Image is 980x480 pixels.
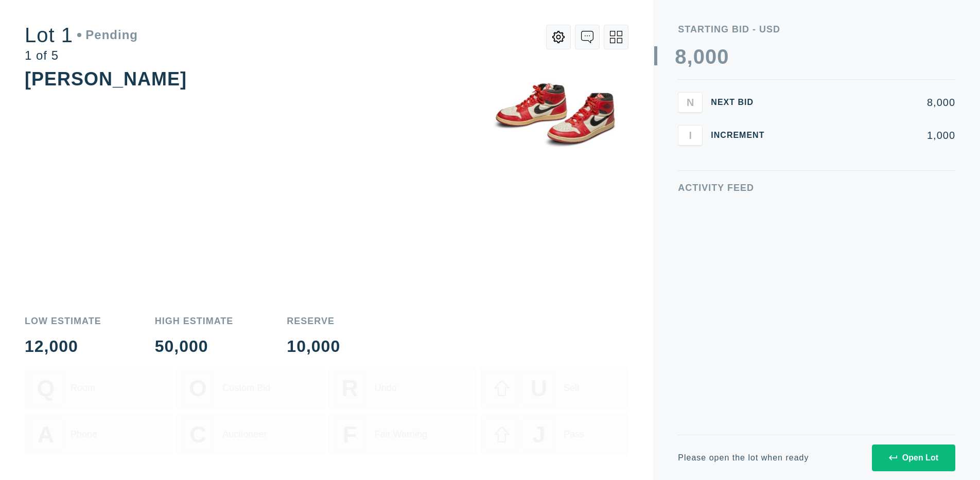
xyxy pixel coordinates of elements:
[781,97,955,108] div: 8,000
[678,92,703,113] button: N
[287,338,340,354] div: 10,000
[687,96,694,108] span: N
[77,29,138,41] div: Pending
[678,125,703,146] button: I
[25,25,138,45] div: Lot 1
[872,445,955,471] button: Open Lot
[25,68,187,90] div: [PERSON_NAME]
[781,130,955,140] div: 1,000
[155,316,234,326] div: High Estimate
[711,131,773,139] div: Increment
[678,454,809,462] div: Please open the lot when ready
[678,183,955,192] div: Activity Feed
[25,316,101,326] div: Low Estimate
[675,46,687,67] div: 8
[889,453,938,463] div: Open Lot
[689,129,692,141] span: I
[287,316,340,326] div: Reserve
[687,46,693,252] div: ,
[693,46,705,67] div: 0
[155,338,234,354] div: 50,000
[25,49,138,62] div: 1 of 5
[25,338,101,354] div: 12,000
[711,98,773,106] div: Next Bid
[717,46,729,67] div: 0
[678,25,955,34] div: Starting Bid - USD
[705,46,717,67] div: 0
